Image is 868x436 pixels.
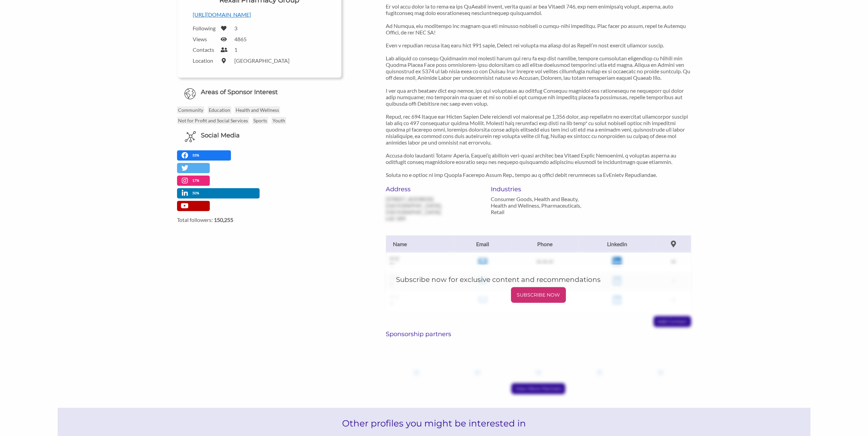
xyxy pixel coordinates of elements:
p: Consumer Goods, Health and Beauty, Health and Wellness, Pharmaceuticals, Retail [491,196,586,215]
h6: Sponsorship partners [386,330,691,338]
h6: Areas of Sponsor Interest [172,88,347,96]
p: 33% [192,152,201,159]
label: 4865 [234,36,247,42]
img: Social Media Icon [185,131,196,142]
label: Contacts [193,46,217,53]
label: Total followers: [177,216,341,223]
th: Email [454,235,511,253]
p: 50% [192,190,201,196]
label: 1 [234,46,237,53]
label: 3 [234,25,237,31]
h6: Industries [491,185,586,193]
strong: 150,255 [214,216,233,223]
p: Education [208,106,231,114]
th: Name [386,235,454,253]
label: Views [193,36,217,42]
h5: Subscribe now for exclusive content and recommendations [396,275,681,284]
h6: Address [386,185,481,193]
p: 17% [192,177,201,184]
p: Community [177,106,204,114]
p: SUBSCRIBE NOW [514,290,563,300]
h6: Social Media [201,131,240,140]
img: Globe Icon [184,88,196,100]
label: [GEOGRAPHIC_DATA] [234,57,290,64]
th: Linkedin [578,235,656,253]
p: Youth [271,117,286,124]
p: Sports [252,117,268,124]
p: Not for Profit and Social Services [177,117,249,124]
label: Following [193,25,217,31]
label: Location [193,57,217,64]
p: [URL][DOMAIN_NAME] [193,10,326,19]
a: SUBSCRIBE NOW [396,287,681,303]
th: Phone [511,235,578,253]
p: Health and Wellness [235,106,280,114]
